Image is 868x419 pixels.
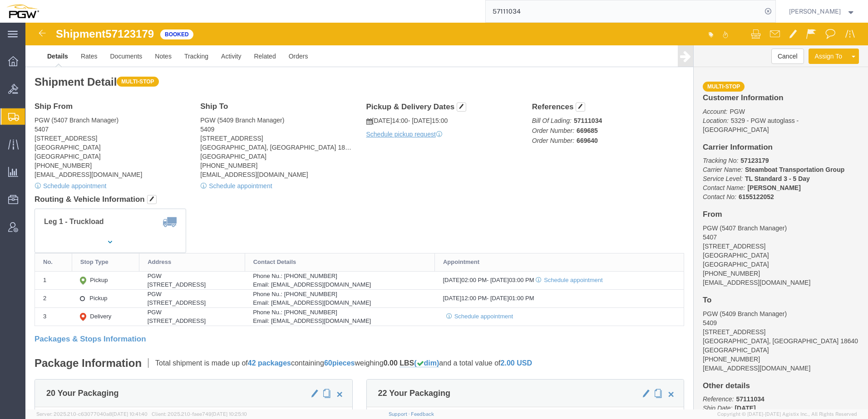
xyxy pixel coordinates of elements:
a: Support [389,411,411,417]
span: Server: 2025.21.0-c63077040a8 [36,411,148,417]
span: [DATE] 10:25:10 [212,411,247,417]
span: Amber Hickey [789,6,841,16]
button: [PERSON_NAME] [789,6,856,17]
span: Copyright © [DATE]-[DATE] Agistix Inc., All Rights Reserved [717,410,857,418]
img: logo [6,5,39,18]
iframe: FS Legacy Container [25,23,868,409]
span: [DATE] 10:41:40 [112,411,148,417]
a: Feedback [411,411,434,417]
span: Client: 2025.21.0-faee749 [152,411,247,417]
input: Search for shipment number, reference number [486,0,762,22]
